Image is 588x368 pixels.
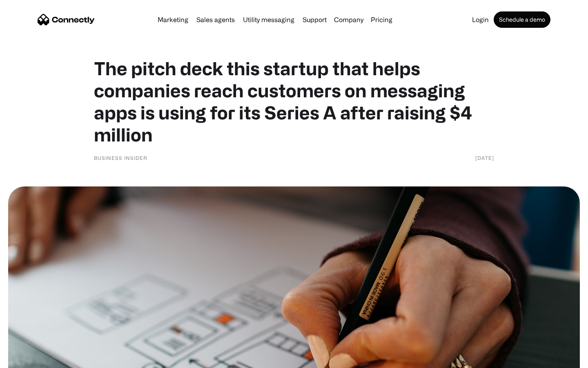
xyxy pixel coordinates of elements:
[193,16,238,23] a: Sales agents
[469,16,492,23] a: Login
[94,57,494,146] h1: The pitch deck this startup that helps companies reach customers on messaging apps is using for i...
[154,16,192,23] a: Marketing
[367,16,396,23] a: Pricing
[475,154,494,162] div: [DATE]
[94,154,147,162] div: Business Insider
[8,354,49,365] aside: Language selected: English
[494,11,550,28] a: Schedule a demo
[16,354,49,365] ul: Language list
[240,16,298,23] a: Utility messaging
[299,16,330,23] a: Support
[334,14,363,25] div: Company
